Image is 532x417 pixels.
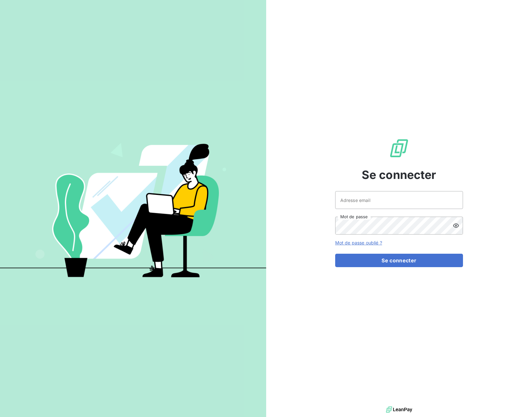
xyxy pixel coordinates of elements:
button: Se connecter [335,254,463,267]
input: placeholder [335,191,463,209]
a: Mot de passe oublié ? [335,240,382,245]
img: Logo LeanPay [389,138,409,158]
img: logo [386,405,412,414]
span: Se connecter [362,166,436,183]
